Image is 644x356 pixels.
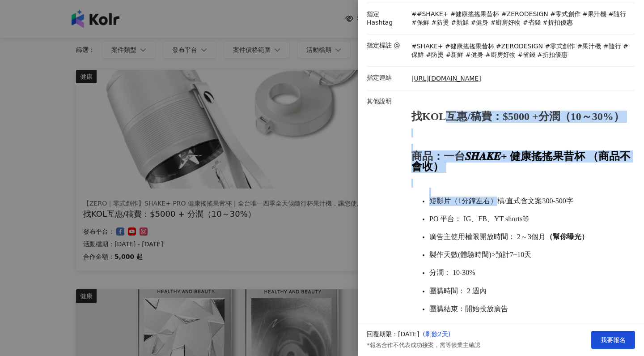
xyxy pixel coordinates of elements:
span: 我要報名 [601,336,626,343]
span: 團購結束：開始投放廣告 [429,305,508,313]
span: 短影片（1分鐘左右）橫/直式含文案300-500字 [429,197,573,205]
p: *報名合作不代表成功接案，需等候業主確認 [367,341,480,349]
p: 其他說明 [367,97,407,106]
span: 團購時間： 2 週內 [429,287,487,295]
span: 製作天數(體驗時間)>預計7~10天 [429,251,531,258]
p: 指定標註 @ [367,41,407,50]
p: 指定 Hashtag [367,10,407,27]
strong: 𝑺𝑯𝑨𝑲𝑬+ 健康搖搖果昔杯 （商品不會收） [411,150,631,172]
strong: 商品：一台 [411,150,465,162]
p: ( 剩餘2天 ) [423,330,480,339]
a: [URL][DOMAIN_NAME] [411,74,481,83]
strong: 找KOL互惠/稿費：$5000 +分潤（10～30%） [411,111,624,122]
button: 我要報名 [591,331,635,349]
p: #SHAKE+ #健康搖搖果昔杯 #ZERODESIGN #零式創作 #果汁機 #隨行 #保鮮 #防燙 #新鮮 #健身 #廚房好物 #省錢 #折扣優惠 [411,42,631,60]
span: 分潤： 10-30% [429,269,475,276]
span: PO 平台： IG、FB、YT shorts等 [429,215,530,223]
span: 廣告主使用權限開放時間： 2～3個月 [429,233,589,240]
strong: （幫你曝光） [546,233,589,240]
p: 回覆期限：[DATE] [367,330,419,339]
p: 指定連結 [367,73,407,82]
p: ##SHAKE+ #健康搖搖果昔杯 #ZERODESIGN #零式創作 #果汁機 #隨行 #保鮮 #防燙 #新鮮 #健身 #廚房好物 #省錢 #折扣優惠 [411,10,631,27]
